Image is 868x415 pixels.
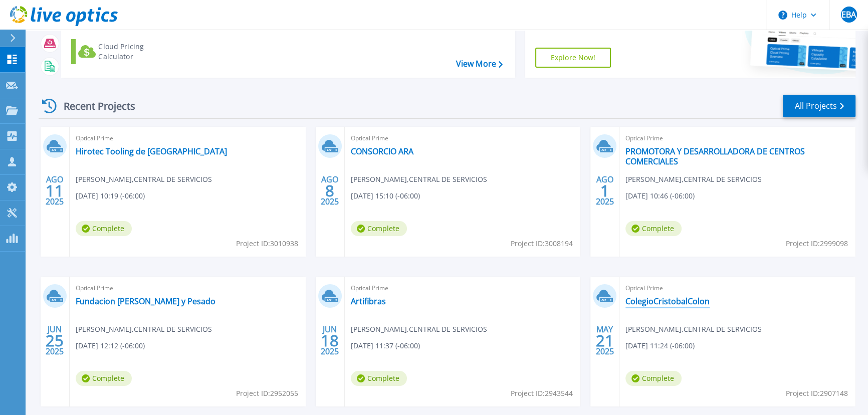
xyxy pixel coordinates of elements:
span: Complete [351,221,407,236]
span: Project ID: 2952055 [236,388,298,399]
span: [DATE] 11:37 (-06:00) [351,340,420,351]
a: Fundacion [PERSON_NAME] y Pesado [76,296,215,306]
a: All Projects [783,95,855,117]
div: JUN 2025 [320,322,339,359]
a: Cloud Pricing Calculator [71,39,183,64]
span: [PERSON_NAME] , CENTRAL DE SERVICIOS [76,174,212,185]
span: Optical Prime [351,283,575,294]
span: [PERSON_NAME] , CENTRAL DE SERVICIOS [76,324,212,335]
span: Project ID: 3010938 [236,238,298,249]
div: AGO 2025 [320,172,339,209]
a: CONSORCIO ARA [351,146,413,156]
span: 11 [46,186,64,195]
span: Complete [76,221,132,236]
a: View More [456,59,502,69]
span: 18 [321,336,339,345]
span: Optical Prime [625,283,849,294]
span: Project ID: 2943544 [511,388,573,399]
a: ColegioCristobalColon [625,296,710,306]
span: [DATE] 12:12 (-06:00) [76,340,145,351]
span: Optical Prime [76,283,300,294]
span: Project ID: 2907148 [786,388,848,399]
span: EBA [841,11,856,19]
span: Complete [625,371,682,386]
span: [DATE] 15:10 (-06:00) [351,190,420,201]
span: 21 [596,336,614,345]
span: [PERSON_NAME] , CENTRAL DE SERVICIOS [625,174,762,185]
span: [PERSON_NAME] , CENTRAL DE SERVICIOS [351,174,487,185]
div: MAY 2025 [595,322,614,359]
span: 25 [46,336,64,345]
a: PROMOTORA Y DESARROLLADORA DE CENTROS COMERCIALES [625,146,849,166]
span: Optical Prime [625,133,849,144]
a: Explore Now! [535,48,611,68]
a: Hirotec Tooling de [GEOGRAPHIC_DATA] [76,146,227,156]
span: Complete [76,371,132,386]
span: Optical Prime [76,133,300,144]
span: [DATE] 11:24 (-06:00) [625,340,695,351]
span: [PERSON_NAME] , CENTRAL DE SERVICIOS [351,324,487,335]
span: Project ID: 3008194 [511,238,573,249]
span: Optical Prime [351,133,575,144]
div: AGO 2025 [45,172,64,209]
span: [DATE] 10:19 (-06:00) [76,190,145,201]
div: Recent Projects [39,94,149,118]
span: Complete [351,371,407,386]
a: Artifibras [351,296,386,306]
span: 8 [325,186,334,195]
span: 1 [600,186,609,195]
span: [DATE] 10:46 (-06:00) [625,190,695,201]
div: JUN 2025 [45,322,64,359]
div: Cloud Pricing Calculator [98,42,178,62]
span: Project ID: 2999098 [786,238,848,249]
div: AGO 2025 [595,172,614,209]
span: [PERSON_NAME] , CENTRAL DE SERVICIOS [625,324,762,335]
span: Complete [625,221,682,236]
